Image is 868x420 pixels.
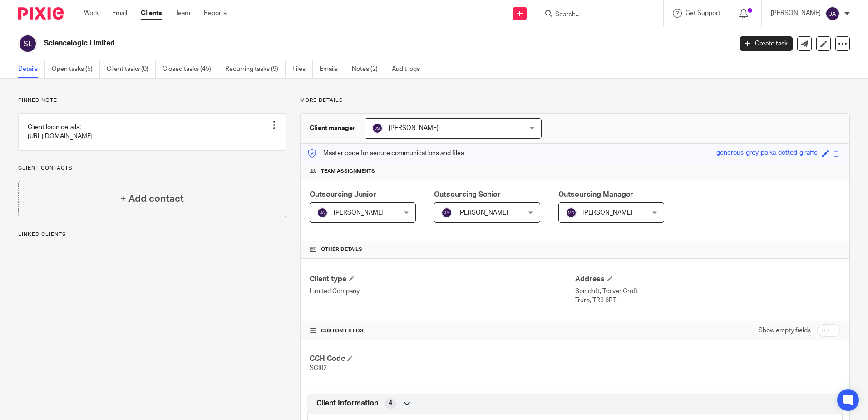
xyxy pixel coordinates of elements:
span: 4 [389,399,392,408]
a: Recurring tasks (9) [225,60,286,78]
span: Outsourcing Manager [558,191,633,198]
img: Pixie [18,7,64,20]
span: Outsourcing Senior [434,191,501,198]
p: Limited Company [310,287,575,296]
a: Reports [204,9,227,18]
a: Clients [141,9,162,18]
a: Email [112,9,127,18]
p: Linked clients [18,231,286,238]
h4: CCH Code [310,354,575,364]
a: Create task [740,36,793,51]
h4: + Add contact [120,192,184,206]
span: Team assignments [321,168,375,175]
span: SCI02 [310,365,327,371]
h4: Address [575,275,840,284]
h2: Sciencelogic Limited [44,39,590,48]
img: svg%3E [18,34,37,53]
a: Open tasks (5) [52,60,100,78]
a: Notes (2) [352,60,385,78]
h4: Client type [310,275,575,284]
img: svg%3E [825,6,840,21]
a: Client tasks (0) [107,60,156,78]
p: More details [300,97,850,104]
span: [PERSON_NAME] [334,210,384,216]
span: Client Information [316,399,378,408]
p: [PERSON_NAME] [771,9,821,18]
span: Get Support [686,10,720,16]
input: Search [554,11,636,19]
p: Pinned note [18,97,286,104]
a: Details [18,60,45,78]
span: [PERSON_NAME] [389,125,439,131]
a: Closed tasks (45) [163,60,218,78]
p: Truro, TR3 6RT [575,296,840,305]
a: Emails [320,60,345,78]
img: svg%3E [372,123,383,134]
label: Show empty fields [759,326,811,335]
p: Client contacts [18,165,286,172]
img: svg%3E [566,207,577,218]
span: [PERSON_NAME] [582,210,632,216]
a: Audit logs [392,60,427,78]
img: svg%3E [317,207,328,218]
h3: Client manager [310,124,355,133]
span: [PERSON_NAME] [458,210,508,216]
a: Files [292,60,313,78]
img: svg%3E [441,207,452,218]
span: Outsourcing Junior [310,191,376,198]
p: Master code for secure communications and files [307,149,464,158]
div: generous-grey-polka-dotted-giraffe [716,148,818,159]
span: Other details [321,246,362,253]
h4: CUSTOM FIELDS [310,327,575,335]
a: Work [84,9,99,18]
a: Team [175,9,190,18]
p: Spindrift, Trolver Croft [575,287,840,296]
